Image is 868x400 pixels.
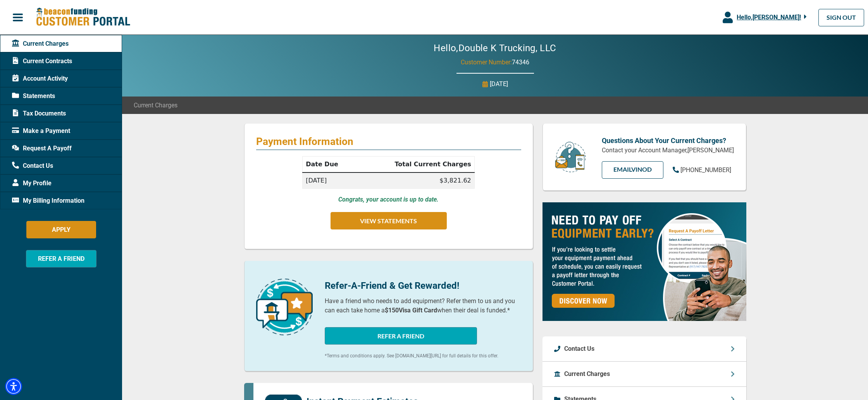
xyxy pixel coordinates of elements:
[338,195,439,204] p: Congrats, your account is up to date.
[553,141,588,173] img: customer-service.png
[602,146,734,155] p: Contact your Account Manager, [PERSON_NAME]
[303,172,358,189] td: [DATE]
[542,202,746,321] img: payoff-ad-px.jpg
[680,166,731,174] span: [PHONE_NUMBER]
[818,9,864,26] a: SIGN OUT
[12,179,52,188] span: My Profile
[410,43,579,54] h2: Hello, Double K Trucking, LLC
[303,157,358,173] th: Date Due
[325,279,521,293] p: Refer-A-Friend & Get Rewarded!
[602,161,663,179] a: EMAILVinod
[512,59,529,66] span: 74346
[5,378,22,395] div: Accessibility Menu
[461,59,512,66] span: Customer Number:
[256,279,313,335] img: refer-a-friend-icon.png
[36,7,130,27] img: Beacon Funding Customer Portal Logo
[490,79,508,89] p: [DATE]
[325,327,477,345] button: REFER A FRIEND
[602,135,734,146] p: Questions About Your Current Charges?
[12,161,53,171] span: Contact Us
[12,144,72,153] span: Request A Payoff
[12,91,55,101] span: Statements
[12,74,68,83] span: Account Activity
[357,157,474,173] th: Total Current Charges
[12,109,66,118] span: Tax Documents
[134,101,177,110] span: Current Charges
[564,369,610,379] p: Current Charges
[26,221,96,238] button: APPLY
[12,126,70,136] span: Make a Payment
[385,307,437,314] b: $150 Visa Gift Card
[256,135,521,148] p: Payment Information
[325,352,521,359] p: *Terms and conditions apply. See [DOMAIN_NAME][URL] for full details for this offer.
[564,344,594,353] p: Contact Us
[737,14,801,21] span: Hello, [PERSON_NAME] !
[26,250,96,267] button: REFER A FRIEND
[331,212,447,229] button: VIEW STATEMENTS
[12,196,84,205] span: My Billing Information
[357,172,474,189] td: $3,821.62
[673,166,731,175] a: [PHONE_NUMBER]
[12,57,72,66] span: Current Contracts
[12,39,69,48] span: Current Charges
[325,297,521,315] p: Have a friend who needs to add equipment? Refer them to us and you can each take home a when thei...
